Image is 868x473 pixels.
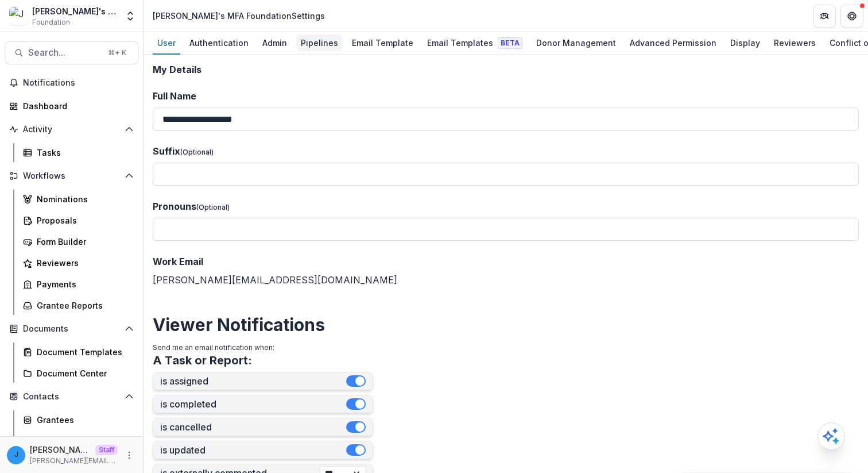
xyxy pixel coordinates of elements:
[153,90,196,102] span: Full Name
[625,34,721,51] div: Advanced Permission
[37,147,129,159] div: Tasks
[32,5,118,17] div: [PERSON_NAME]'s MFA Foundation
[106,47,129,59] div: ⌘ + K
[296,32,343,55] a: Pipelines
[5,387,138,406] button: Open Contacts
[18,296,138,315] a: Grantee Reports
[37,278,129,290] div: Payments
[23,171,120,181] span: Workflows
[5,320,138,338] button: Open Documents
[122,5,138,28] button: Open entity switcher
[30,444,91,456] p: [PERSON_NAME][EMAIL_ADDRESS][DOMAIN_NAME]
[532,32,621,55] a: Donor Management
[153,255,859,287] div: [PERSON_NAME][EMAIL_ADDRESS][DOMAIN_NAME]
[153,343,274,352] span: Send me an email notification when:
[18,432,138,451] a: Constituents
[153,314,859,335] h2: Viewer Notifications
[37,257,129,269] div: Reviewers
[28,47,101,58] span: Search...
[160,376,346,387] label: is assigned
[23,324,120,334] span: Documents
[153,34,180,51] div: User
[153,10,325,22] div: [PERSON_NAME]'s MFA Foundation Settings
[23,100,129,112] div: Dashboard
[23,125,120,134] span: Activity
[726,32,765,55] a: Display
[37,435,129,447] div: Constituents
[160,445,346,456] label: is updated
[122,448,136,462] button: More
[18,364,138,383] a: Document Center
[817,422,845,450] button: Open AI Assistant
[160,399,346,410] label: is completed
[296,34,343,51] div: Pipelines
[769,32,820,55] a: Reviewers
[9,7,28,25] img: Jonah's MFA Foundation
[18,343,138,362] a: Document Templates
[5,167,138,185] button: Open Workflows
[37,414,129,426] div: Grantees
[153,256,203,267] span: Work Email
[153,32,180,55] a: User
[37,346,129,358] div: Document Templates
[769,34,820,51] div: Reviewers
[37,236,129,248] div: Form Builder
[18,143,138,162] a: Tasks
[258,32,292,55] a: Admin
[153,201,196,212] span: Pronouns
[18,190,138,209] a: Nominations
[153,353,252,367] h3: A Task or Report:
[153,64,859,75] h2: My Details
[37,299,129,312] div: Grantee Reports
[23,392,120,402] span: Contacts
[180,148,214,156] span: (Optional)
[32,17,70,28] span: Foundation
[347,34,418,51] div: Email Template
[148,7,330,24] nav: breadcrumb
[5,74,138,92] button: Notifications
[23,78,134,88] span: Notifications
[37,193,129,205] div: Nominations
[153,145,180,157] span: Suffix
[18,232,138,251] a: Form Builder
[37,367,129,379] div: Document Center
[37,214,129,226] div: Proposals
[625,32,721,55] a: Advanced Permission
[5,41,138,64] button: Search...
[185,32,253,55] a: Authentication
[840,5,863,28] button: Get Help
[18,253,138,272] a: Reviewers
[258,34,292,51] div: Admin
[18,275,138,294] a: Payments
[5,97,138,116] a: Dashboard
[30,456,118,466] p: [PERSON_NAME][EMAIL_ADDRESS][DOMAIN_NAME]
[813,5,836,28] button: Partners
[423,34,527,51] div: Email Templates
[423,32,527,55] a: Email Templates Beta
[532,34,621,51] div: Donor Management
[347,32,418,55] a: Email Template
[726,34,765,51] div: Display
[196,203,230,211] span: (Optional)
[498,37,522,49] span: Beta
[18,211,138,230] a: Proposals
[5,120,138,139] button: Open Activity
[14,451,18,459] div: jonah@trytemelio.com
[18,410,138,429] a: Grantees
[95,445,118,455] p: Staff
[160,422,346,433] label: is cancelled
[185,34,253,51] div: Authentication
